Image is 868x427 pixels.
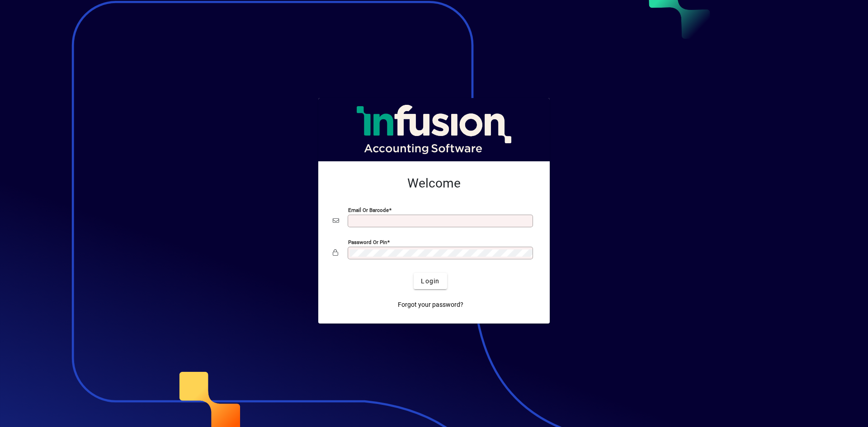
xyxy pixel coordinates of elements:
[421,277,439,286] span: Login
[348,207,389,213] mat-label: Email or Barcode
[333,176,535,191] h2: Welcome
[414,273,447,289] button: Login
[348,239,387,245] mat-label: Password or Pin
[398,300,463,310] span: Forgot your password?
[394,296,467,313] a: Forgot your password?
